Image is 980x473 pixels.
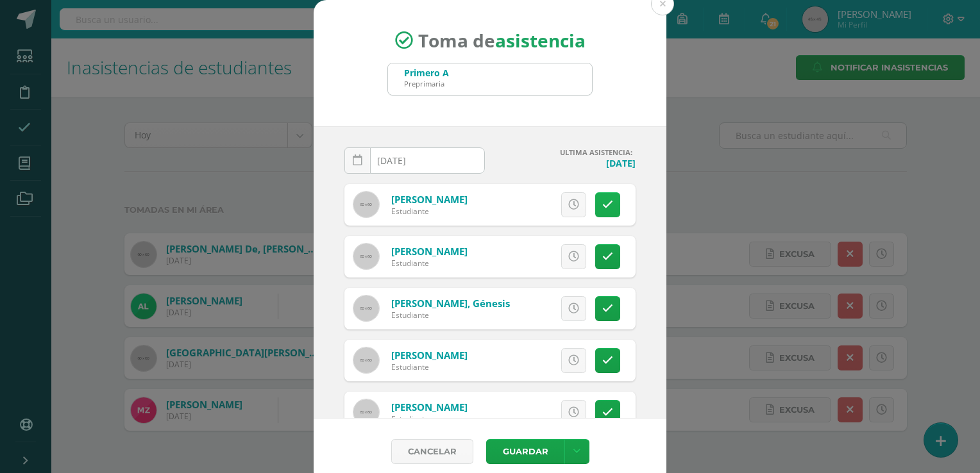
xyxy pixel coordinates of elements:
div: Estudiante [391,258,468,269]
div: Estudiante [391,206,468,217]
a: [PERSON_NAME] [391,245,468,258]
strong: asistencia [495,28,586,53]
img: 60x60 [353,192,379,217]
h4: [DATE] [495,157,636,169]
img: 60x60 [353,347,379,373]
span: Toma de [418,28,586,53]
img: 60x60 [353,295,379,321]
div: Estudiante [391,310,510,320]
div: Primero A [404,67,449,79]
input: Busca un grado o sección aquí... [388,63,592,95]
a: [PERSON_NAME], Génesis [391,297,510,310]
img: 60x60 [353,399,379,425]
img: 60x60 [353,244,379,269]
div: Estudiante [391,361,468,372]
input: Fecha de Inasistencia [345,148,484,173]
div: Estudiante [391,413,468,424]
button: Guardar [486,439,564,464]
h4: ULTIMA ASISTENCIA: [495,147,636,157]
a: [PERSON_NAME] [391,349,468,361]
div: Preprimaria [404,79,449,88]
a: [PERSON_NAME] [391,193,468,206]
a: Cancelar [391,439,473,464]
a: [PERSON_NAME] [391,401,468,413]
